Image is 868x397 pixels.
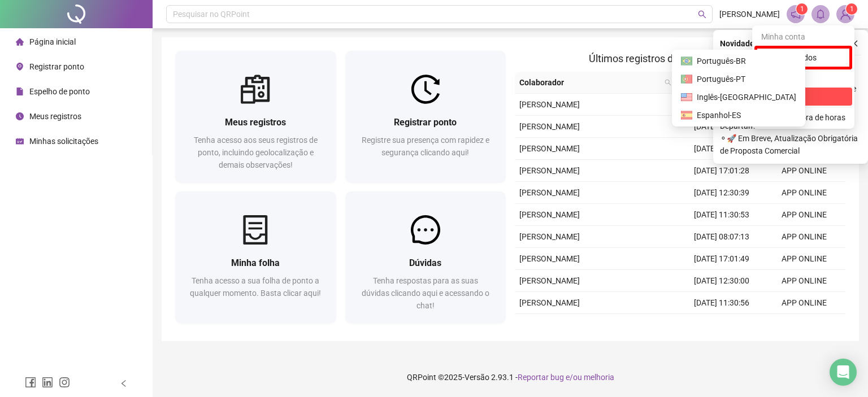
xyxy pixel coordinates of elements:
span: Português-PT [697,75,745,84]
span: Inglês-[GEOGRAPHIC_DATA] [697,91,796,103]
span: Espelho de ponto [29,87,90,96]
span: [PERSON_NAME] [519,166,580,175]
span: left [120,379,128,387]
span: Espanhol-ES [697,109,796,121]
td: [DATE] 11:30:56 [680,292,763,314]
span: notification [791,9,801,19]
span: Tenha respostas para as suas dúvidas clicando aqui e acessando o chat! [362,276,489,310]
td: [DATE] 12:30:39 [680,182,763,204]
span: bell [815,9,826,19]
span: [PERSON_NAME] [519,210,580,219]
div: Open Intercom Messenger [830,359,857,386]
a: user Meus dados [764,53,817,62]
span: search [665,79,671,86]
td: [DATE] 17:01:49 [680,248,763,270]
footer: QRPoint © 2025 - 2.93.1 - [153,357,868,397]
span: Registrar ponto [394,117,457,128]
div: Minha conta [754,28,852,46]
span: Português-BR [697,55,796,67]
td: [DATE] 17:01:28 [680,160,763,182]
td: [DATE] 12:30:00 [680,270,763,292]
img: Si8lvY4KX8XKsGoHrVvhdxQgYJASPGbF0rgwfJ1rj3Vf3JfwvZR6LeJQtjtbrU1augQwvAYIO9GZXCfNgkZTR4Sr+V07wgCU0... [681,110,692,121]
span: Reportar bug e/ou melhoria [518,373,614,382]
a: Registrar pontoRegistre sua presença com rapidez e segurança clicando aqui! [345,51,506,182]
span: clock-circle [16,112,24,120]
span: schedule [16,137,24,145]
td: APP ONLINE [763,226,845,248]
td: APP ONLINE [763,248,845,270]
a: DúvidasTenha respostas para as suas dúvidas clicando aqui e acessando o chat! [345,191,506,323]
span: file [16,88,24,95]
td: [DATE] 08:17:00 [680,138,763,160]
span: [PERSON_NAME] [519,122,580,131]
a: Minha folhaTenha acesso a sua folha de ponto a qualquer momento. Basta clicar aqui! [175,191,336,323]
td: [DATE] 08:18:40 [680,314,763,336]
span: Registre sua presença com rapidez e segurança clicando aqui! [362,136,489,157]
img: 94146 [837,6,854,23]
span: Dúvidas [409,258,441,268]
span: [PERSON_NAME] [519,144,580,153]
span: close [850,40,858,47]
span: Registrar ponto [29,62,84,71]
span: Novidades ! [720,37,761,50]
span: search [698,10,706,19]
span: ⚬ 🚀 Em Breve, Atualização Obrigatória de Proposta Comercial [720,132,861,157]
span: Tenha acesso aos seus registros de ponto, incluindo geolocalização e demais observações! [194,136,318,169]
span: Meus registros [225,117,286,128]
td: [DATE] 11:30:53 [680,204,763,226]
span: linkedin [42,377,53,388]
td: APP ONLINE [763,292,845,314]
sup: 1 [796,3,808,15]
img: AAAAAElFTkSuQmCC [681,73,692,85]
span: Idioma [774,72,839,85]
span: Meus registros [29,112,81,121]
span: search [662,74,674,91]
span: Tenha acesso a sua folha de ponto a qualquer momento. Basta clicar aqui! [190,276,321,298]
span: Colaborador [519,76,660,89]
span: Página inicial [29,37,76,46]
span: Minhas solicitações [29,137,98,146]
td: [DATE] 12:32:00 [680,116,763,138]
span: [PERSON_NAME] [719,8,780,20]
span: [PERSON_NAME] [519,276,580,285]
span: home [16,38,24,46]
span: facebook [25,377,36,388]
td: APP ONLINE [763,160,845,182]
sup: Atualize o seu contato no menu Meus Dados [846,3,857,15]
span: [PERSON_NAME] [519,298,580,307]
img: se3kLsvGnTsHJQGzWYJc5CIXgmPjH4rWB9Exq+BXAAAAAElFTkSuQmCC [681,55,692,67]
span: Versão [465,373,489,382]
img: xlo580kMhsTNY0UcEmvtzKMa9I11uU+4xZvzOG+O3TQl8Y113j5gd33CrMmwxSZ2SajFMnCDIeLYb7AsR4OYQjc4rBHzYRvsk... [681,91,692,103]
a: Meus registrosTenha acesso aos seus registros de ponto, incluindo geolocalização e demais observa... [175,51,336,182]
span: 1 [850,5,854,13]
span: 1 [800,5,804,13]
span: Minha folha [231,258,280,268]
td: [DATE] 08:07:13 [680,226,763,248]
td: APP ONLINE [763,182,845,204]
span: environment [16,63,24,71]
span: [PERSON_NAME] [519,188,580,197]
a: calculator Calculadora de horas [761,113,845,122]
span: [PERSON_NAME] [519,232,580,241]
span: [PERSON_NAME] [519,100,580,109]
span: [PERSON_NAME] [519,254,580,263]
td: APP ONLINE [763,270,845,292]
span: instagram [59,377,70,388]
td: APP ONLINE [763,314,845,336]
span: Últimos registros de ponto sincronizados [589,53,771,64]
td: APP ONLINE [763,204,845,226]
